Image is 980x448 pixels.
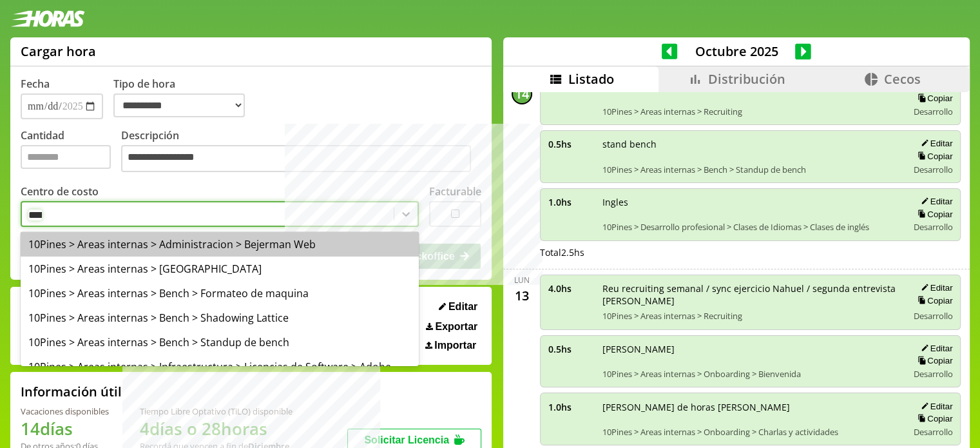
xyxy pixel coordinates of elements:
span: Importar [434,340,476,351]
div: 10Pines > Areas internas > Administracion > Bejerman Web [21,232,419,257]
button: Editar [917,343,952,354]
button: Copiar [914,413,952,424]
label: Facturable [429,184,481,199]
span: [PERSON_NAME] de horas [PERSON_NAME] [602,401,899,413]
h2: Información útil [21,383,122,400]
label: Tipo de hora [113,77,255,119]
button: Copiar [914,355,952,366]
button: Editar [917,196,952,207]
span: 0.5 hs [548,138,593,150]
button: Editar [917,138,952,149]
div: 10Pines > Areas internas > [GEOGRAPHIC_DATA] [21,257,419,281]
span: 1.0 hs [548,401,593,413]
span: Desarrollo [913,310,952,322]
div: 10Pines > Areas internas > Bench > Shadowing Lattice [21,306,419,330]
span: 4.0 hs [548,282,593,295]
div: Tiempo Libre Optativo (TiLO) disponible [140,405,293,417]
div: 10Pines > Areas internas > Infraestructura > Licencias de Software > Adobe - Digital River [21,355,419,393]
div: 10Pines > Areas internas > Bench > Standup de bench [21,330,419,355]
button: Copiar [914,209,952,220]
div: Vacaciones disponibles [21,405,109,417]
span: 10Pines > Areas internas > Recruiting [602,106,899,117]
span: 0.5 hs [548,343,593,355]
span: 10Pines > Areas internas > Bench > Standup de bench [602,164,899,175]
span: Desarrollo [913,368,952,380]
span: [PERSON_NAME] [602,343,899,355]
img: logotipo [10,10,85,27]
textarea: Descripción [121,145,471,172]
button: Copiar [914,151,952,162]
input: Cantidad [21,145,111,169]
span: 10Pines > Areas internas > Onboarding > Bienvenida [602,368,899,380]
span: stand bench [602,138,899,150]
div: 10Pines > Areas internas > Bench > Formateo de maquina [21,281,419,306]
label: Fecha [21,77,50,91]
div: 14 [512,84,532,104]
span: Cecos [884,70,921,88]
span: Desarrollo [913,164,952,175]
h1: 4 días o 28 horas [140,417,293,440]
div: 13 [512,286,532,306]
span: Reu recruiting semanal / sync ejercicio Nahuel / segunda entrevista [PERSON_NAME] [602,282,899,307]
span: Distribución [708,70,785,88]
span: Solicitar Licencia [364,434,449,445]
span: Desarrollo [913,106,952,117]
span: 1.0 hs [548,196,593,208]
span: 10Pines > Areas internas > Onboarding > Charlas y actividades [602,426,899,438]
span: 10Pines > Desarrollo profesional > Clases de Idiomas > Clases de inglés [602,221,899,233]
span: Editar [448,301,477,313]
button: Exportar [422,320,481,333]
button: Copiar [914,93,952,104]
div: lun [514,275,530,286]
span: Ingles [602,196,899,208]
div: Total 2.5 hs [540,246,961,258]
h1: 14 días [21,417,109,440]
label: Descripción [121,128,481,175]
span: Desarrollo [913,221,952,233]
span: Listado [568,70,614,88]
span: Desarrollo [913,426,952,438]
select: Tipo de hora [113,93,245,117]
button: Editar [917,401,952,412]
span: Exportar [435,321,477,333]
button: Copiar [914,295,952,306]
button: Editar [435,300,481,313]
label: Centro de costo [21,184,99,199]
label: Cantidad [21,128,121,175]
h1: Cargar hora [21,43,96,60]
span: 10Pines > Areas internas > Recruiting [602,310,899,322]
button: Editar [917,282,952,293]
span: Octubre 2025 [677,43,795,60]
